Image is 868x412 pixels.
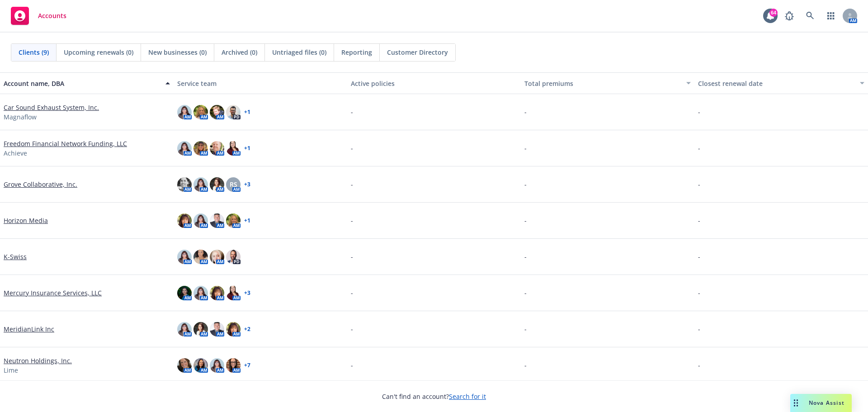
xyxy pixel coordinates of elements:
[809,399,844,407] span: Nova Assist
[210,358,224,373] img: photo
[524,143,527,153] span: -
[694,72,868,94] button: Closest renewal date
[7,3,70,28] a: Accounts
[177,213,192,228] img: photo
[174,72,347,94] button: Service team
[193,177,208,192] img: photo
[524,288,527,298] span: -
[698,180,700,189] span: -
[790,394,852,412] button: Nova Assist
[4,288,102,298] a: Mercury Insurance Services, LLC
[4,180,77,189] a: Grove Collaborative, Inc.
[698,107,700,117] span: -
[226,105,241,119] img: photo
[226,141,241,156] img: photo
[244,290,250,296] a: + 3
[524,107,527,117] span: -
[226,250,241,264] img: photo
[226,358,241,373] img: photo
[193,250,208,264] img: photo
[148,47,207,57] span: New businesses (0)
[524,324,527,334] span: -
[4,139,127,148] a: Freedom Financial Network Funding, LLC
[177,105,192,119] img: photo
[177,177,192,192] img: photo
[524,252,527,261] span: -
[351,180,353,189] span: -
[387,47,448,57] span: Customer Directory
[210,286,224,300] img: photo
[177,250,192,264] img: photo
[193,286,208,300] img: photo
[210,105,224,119] img: photo
[4,79,160,88] div: Account name, DBA
[351,360,353,370] span: -
[524,79,681,88] div: Total premiums
[193,141,208,156] img: photo
[193,105,208,119] img: photo
[244,327,250,332] a: + 2
[210,213,224,228] img: photo
[244,218,250,223] a: + 1
[780,7,798,25] a: Report a Bug
[382,392,486,401] span: Can't find an account?
[524,360,527,370] span: -
[4,252,27,261] a: K-Swiss
[4,103,99,112] a: Car Sound Exhaust System, Inc.
[244,182,250,187] a: + 3
[244,109,250,115] a: + 1
[210,322,224,336] img: photo
[769,7,778,15] div: 64
[351,324,353,334] span: -
[226,213,241,228] img: photo
[351,252,353,261] span: -
[351,216,353,225] span: -
[790,394,802,412] div: Drag to move
[210,177,224,192] img: photo
[347,72,521,94] button: Active policies
[351,288,353,298] span: -
[351,143,353,153] span: -
[210,141,224,156] img: photo
[226,286,241,300] img: photo
[698,360,700,370] span: -
[193,213,208,228] img: photo
[698,324,700,334] span: -
[4,365,18,375] span: Lime
[38,12,66,19] span: Accounts
[4,324,54,334] a: MeridianLink Inc
[698,79,854,88] div: Closest renewal date
[524,216,527,225] span: -
[177,286,192,300] img: photo
[193,358,208,373] img: photo
[524,180,527,189] span: -
[210,250,224,264] img: photo
[19,47,49,57] span: Clients (9)
[521,72,694,94] button: Total premiums
[177,358,192,373] img: photo
[449,392,486,401] a: Search for it
[698,252,700,261] span: -
[351,79,517,88] div: Active policies
[244,146,250,151] a: + 1
[341,47,372,57] span: Reporting
[4,216,48,225] a: Horizon Media
[222,47,257,57] span: Archived (0)
[698,143,700,153] span: -
[177,141,192,156] img: photo
[177,79,344,88] div: Service team
[698,216,700,225] span: -
[801,7,819,25] a: Search
[4,148,27,158] span: Achieve
[230,180,237,189] span: RS
[177,322,192,336] img: photo
[64,47,133,57] span: Upcoming renewals (0)
[4,112,37,122] span: Magnaflow
[193,322,208,336] img: photo
[244,363,250,368] a: + 7
[822,7,840,25] a: Switch app
[698,288,700,298] span: -
[351,107,353,117] span: -
[272,47,326,57] span: Untriaged files (0)
[226,322,241,336] img: photo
